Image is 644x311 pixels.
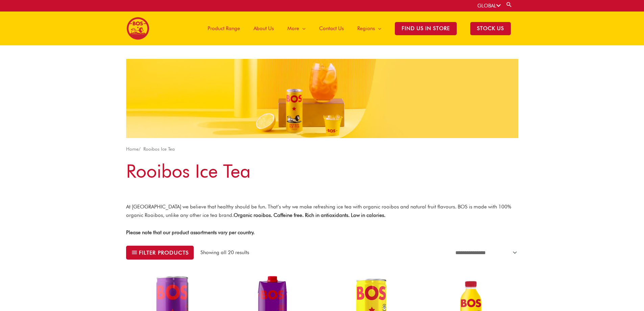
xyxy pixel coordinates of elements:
[200,249,249,257] p: Showing all 20 results
[208,18,240,39] span: Product Range
[281,12,312,45] a: More
[139,250,189,255] span: Filter products
[477,3,501,9] a: GLOBAL
[351,12,388,45] a: Regions
[126,246,194,260] button: Filter products
[126,203,518,220] p: At [GEOGRAPHIC_DATA] we believe that healthy should be fun. That’s why we make refreshing ice tea...
[126,158,518,184] h1: Rooibos Ice Tea
[126,17,149,40] img: BOS logo finals-200px
[126,229,255,236] strong: Please note that our product assortments vary per country.
[247,12,281,45] a: About Us
[287,18,299,39] span: More
[196,12,518,45] nav: Site Navigation
[254,18,274,39] span: About Us
[126,145,518,153] nav: Breadcrumb
[357,18,375,39] span: Regions
[463,12,518,45] a: STOCK US
[451,246,518,259] select: Shop order
[312,12,351,45] a: Contact Us
[395,22,457,35] span: Find Us in Store
[470,22,511,35] span: STOCK US
[234,212,385,218] strong: Organic rooibos. Caffeine free. Rich in antioxidants. Low in calories.
[201,12,247,45] a: Product Range
[126,146,139,152] a: Home
[506,1,512,8] a: Search button
[319,18,344,39] span: Contact Us
[388,12,463,45] a: Find Us in Store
